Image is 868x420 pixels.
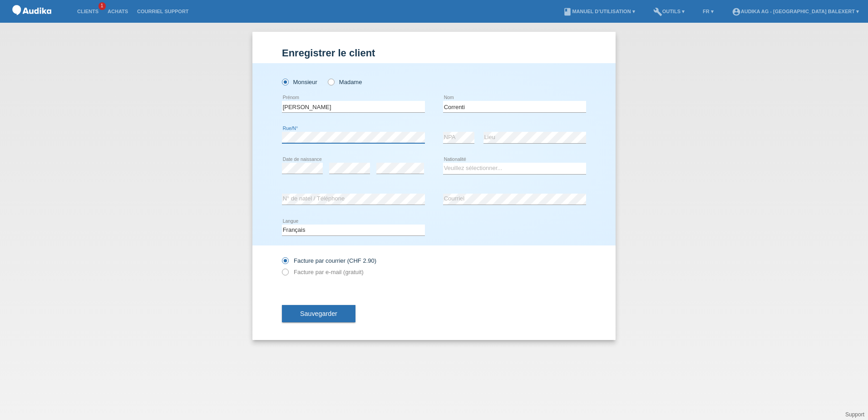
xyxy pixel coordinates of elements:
a: Clients [73,9,103,14]
a: Achats [103,9,133,14]
input: Facture par courrier (CHF 2.90) [282,257,288,269]
span: Sauvegarder [300,310,337,317]
input: Madame [328,79,334,85]
a: Courriel Support [133,9,193,14]
a: Support [845,411,864,418]
a: POS — MF Group [9,18,54,25]
a: account_circleAudika AG - [GEOGRAPHIC_DATA] Balexert ▾ [727,9,863,14]
input: Monsieur [282,79,288,85]
label: Facture par courrier (CHF 2.90) [282,257,376,264]
label: Madame [328,79,362,85]
i: book [563,7,572,16]
a: FR ▾ [698,9,718,14]
button: Sauvegarder [282,305,355,322]
a: buildOutils ▾ [649,9,689,14]
input: Facture par e-mail (gratuit) [282,269,288,280]
span: 1 [99,2,106,10]
i: build [653,7,662,16]
i: account_circle [732,7,741,16]
a: bookManuel d’utilisation ▾ [558,9,639,14]
label: Facture par e-mail (gratuit) [282,269,364,275]
h1: Enregistrer le client [282,47,586,59]
label: Monsieur [282,79,317,85]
